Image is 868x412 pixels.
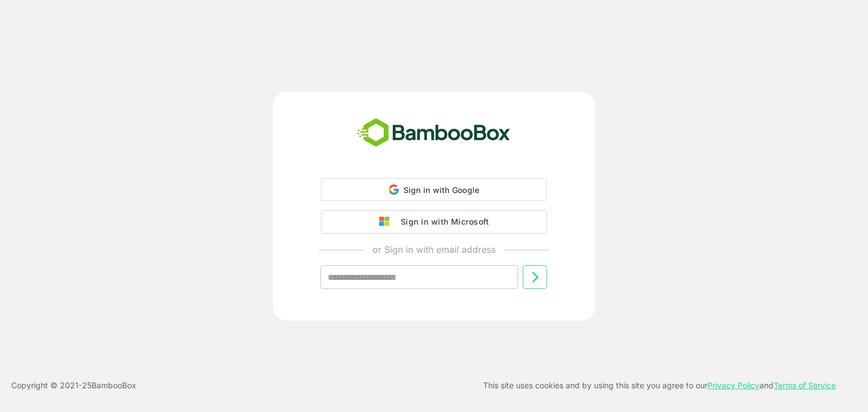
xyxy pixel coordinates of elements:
[403,185,480,195] span: Sign in with Google
[351,115,517,152] img: bamboobox
[774,380,836,390] a: Terms of Service
[708,380,759,390] a: Privacy Policy
[321,178,547,201] div: Sign in with Google
[483,379,836,392] p: This site uses cookies and by using this site you agree to our and
[372,243,496,256] p: or Sign in with email address
[321,210,547,234] button: Sign in with Microsoft
[395,214,489,229] div: Sign in with Microsoft
[11,379,136,392] p: Copyright © 2021- 25 BambooBox
[379,217,395,227] img: google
